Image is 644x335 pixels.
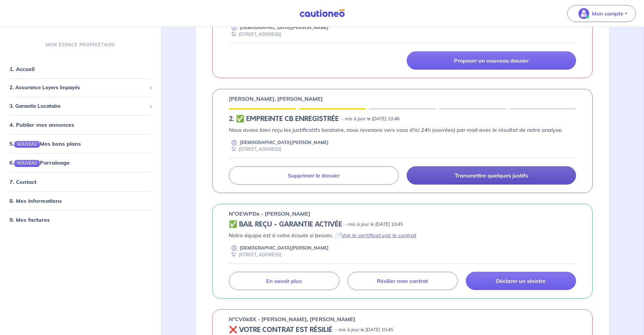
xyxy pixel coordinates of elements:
[3,100,158,113] div: 3. Garantie Locataire
[240,24,329,31] p: [DEMOGRAPHIC_DATA][PERSON_NAME]
[229,115,339,123] h5: 2.︎ ✅ EMPREINTE CB ENREGISTRÉE
[3,81,158,94] div: 2. Assurance Loyers Impayés
[229,252,281,258] div: [STREET_ADDRESS]
[3,213,158,226] div: 9. Mes factures
[9,102,146,110] span: 3. Garantie Locataire
[229,220,576,229] div: state: CONTRACT-VALIDATED, Context: NEW,MAYBE-CERTIFICATE,ALONE,LESSOR-DOCUMENTS
[407,51,576,70] a: Proposer un nouveau dossier
[229,315,355,323] p: n°CV0k8X - [PERSON_NAME], [PERSON_NAME]
[229,210,310,218] p: n°OEWPDx - [PERSON_NAME]
[229,326,576,334] div: state: REVOKED, Context: NEW,MAYBE-CERTIFICATE,RELATIONSHIP,LESSOR-DOCUMENTS
[297,9,348,18] img: Cautioneo
[9,121,74,128] a: 4. Publier mes annonces
[229,95,323,103] p: [PERSON_NAME], [PERSON_NAME]
[9,140,81,147] a: 5.NOUVEAUMes bons plans
[9,197,62,204] a: 8. Mes informations
[335,327,393,333] p: - mis à jour le [DATE] 10:45
[9,216,50,223] a: 9. Mes factures
[377,278,428,284] p: Résilier mon contrat
[345,221,403,228] p: - mis à jour le [DATE] 10:45
[240,139,329,146] p: [DEMOGRAPHIC_DATA][PERSON_NAME]
[3,175,158,189] div: 7. Contact
[3,156,158,169] div: 6.NOUVEAUParrainage
[229,31,281,38] div: [STREET_ADDRESS]
[496,278,546,284] p: Déclarer un sinistre
[229,146,281,152] div: [STREET_ADDRESS]
[9,159,70,166] a: 6.NOUVEAUParrainage
[3,62,158,76] div: 1. Accueil
[407,166,576,185] a: Transmettre quelques justifs
[348,272,458,290] a: Résilier mon contrat
[3,118,158,131] div: 4. Publier mes annonces
[3,137,158,150] div: 5.NOUVEAUMes bons plans
[567,5,636,22] button: illu_account_valid_menu.svgMon compte
[454,57,529,64] p: Proposer un nouveau dossier
[288,172,340,179] p: Supprimer le dossier
[592,9,623,18] p: Mon compte
[229,272,339,290] a: En savoir plus
[46,42,115,48] p: MON ESPACE PROPRIÉTAIRE
[578,8,589,19] img: illu_account_valid_menu.svg
[3,194,158,208] div: 8. Mes informations
[466,272,576,290] a: Déclarer un sinistre
[229,126,576,134] p: Nous avons bien reçu les justificatifs locataire, nous revenons vers vous d'ici 24h (ouvrées) par...
[266,278,302,284] p: En savoir plus
[229,231,576,239] p: Notre équipe est à votre écoute si besoin. 📄 ,
[9,66,34,72] a: 1. Accueil
[341,232,381,239] a: Voir le certificat
[455,172,528,179] p: Transmettre quelques justifs
[229,326,332,334] h5: ❌ VOTRE CONTRAT EST RÉSILIÉ
[229,166,398,185] a: Supprimer le dossier
[229,115,576,123] div: state: CB-VALIDATED, Context: NEW,CHOOSE-CERTIFICATE,RELATIONSHIP,LESSOR-DOCUMENTS
[240,245,329,251] p: [DEMOGRAPHIC_DATA][PERSON_NAME]
[382,232,416,239] a: voir le contrat
[341,116,400,122] p: - mis à jour le [DATE] 10:46
[229,220,342,229] h5: ✅ BAIL REÇU - GARANTIE ACTIVÉE
[9,178,37,185] a: 7. Contact
[9,84,146,92] span: 2. Assurance Loyers Impayés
